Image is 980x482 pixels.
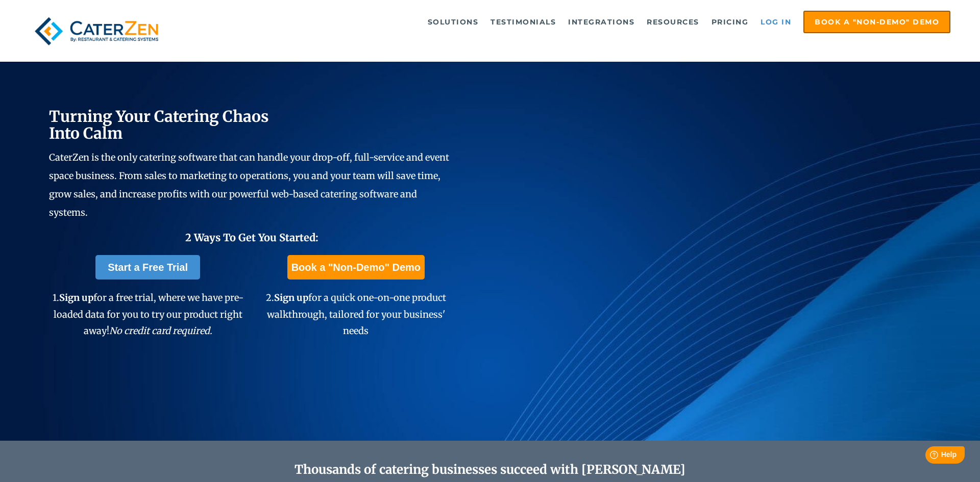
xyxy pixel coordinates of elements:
span: Turning Your Catering Chaos Into Calm [49,107,269,143]
a: Testimonials [485,12,561,32]
span: CaterZen is the only catering software that can handle your drop-off, full-service and event spac... [49,151,449,218]
a: Start a Free Trial [95,255,200,280]
a: Book a "Non-Demo" Demo [287,255,425,280]
span: Sign up [274,292,308,303]
iframe: Help widget launcher [889,442,969,471]
a: Solutions [423,12,484,32]
a: Integrations [563,12,640,32]
a: Pricing [706,12,754,32]
a: Book a "Non-Demo" Demo [803,11,950,33]
h2: Thousands of catering businesses succeed with [PERSON_NAME] [98,463,882,477]
span: 2. for a quick one-on-one product walkthrough, tailored for your business' needs [266,292,446,337]
span: Sign up [59,292,93,303]
img: caterzen [30,11,163,52]
a: Log in [755,12,796,32]
span: 2 Ways To Get You Started: [185,231,318,244]
div: Navigation Menu [187,11,950,33]
a: Resources [642,12,704,32]
span: 1. for a free trial, where we have pre-loaded data for you to try our product right away! [53,292,243,337]
em: No credit card required. [109,325,212,337]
